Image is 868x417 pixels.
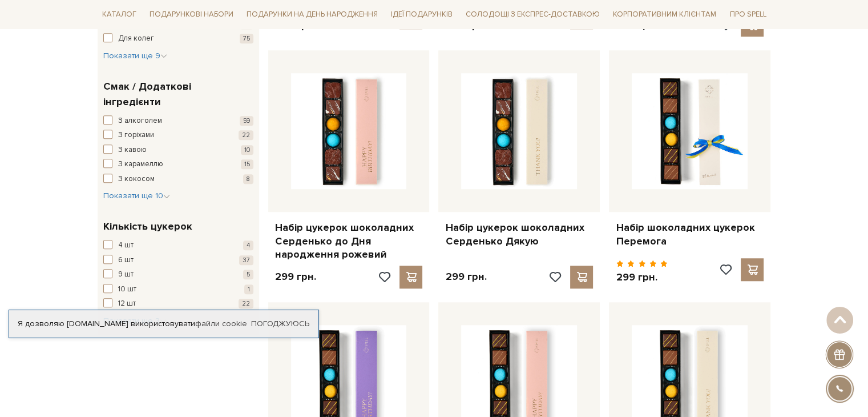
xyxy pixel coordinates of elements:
[240,116,253,126] span: 59
[103,298,253,310] button: 12 шт 22
[98,6,141,23] a: Каталог
[118,284,136,295] span: 10 шт
[244,284,253,294] span: 1
[243,270,253,279] span: 5
[241,159,253,169] span: 15
[239,255,253,265] span: 37
[118,33,154,45] span: Для колег
[118,240,134,251] span: 4 шт
[118,298,136,310] span: 12 шт
[243,174,253,184] span: 8
[118,174,155,185] span: З кокосом
[445,270,486,283] p: 299 грн.
[145,6,238,23] a: Подарункові набори
[103,190,170,202] button: Показати ще 10
[445,221,593,248] a: Набір цукерок шоколадних Серденько Дякую
[243,240,253,250] span: 4
[103,51,167,61] span: Показати ще 9
[103,269,253,280] button: 9 шт 5
[103,255,253,266] button: 6 шт 37
[103,130,253,141] button: З горіхами 22
[239,130,253,140] span: 22
[103,284,253,295] button: 10 шт 1
[118,255,134,266] span: 6 шт
[386,6,457,23] a: Ідеї подарунків
[103,191,170,201] span: Показати ще 10
[275,270,316,283] p: 299 грн.
[616,221,764,248] a: Набір шоколадних цукерок Перемога
[251,319,309,329] a: Погоджуюсь
[118,145,147,156] span: З кавою
[195,319,247,328] a: файли cookie
[103,145,253,156] button: З кавою 10
[608,6,721,23] a: Корпоративним клієнтам
[103,219,192,234] span: Кількість цукерок
[240,34,253,43] span: 75
[118,269,134,280] span: 9 шт
[9,319,318,329] div: Я дозволяю [DOMAIN_NAME] використовувати
[239,299,253,308] span: 22
[103,240,253,251] button: 4 шт 4
[275,221,423,261] a: Набір цукерок шоколадних Серденько до Дня народження рожевий
[241,145,253,155] span: 10
[103,33,253,45] button: Для колег 75
[103,79,251,110] span: Смак / Додаткові інгредієнти
[725,6,770,23] a: Про Spell
[242,6,382,23] a: Подарунки на День народження
[103,159,253,170] button: З карамеллю 15
[118,130,154,141] span: З горіхами
[103,174,253,185] button: З кокосом 8
[461,5,604,24] a: Солодощі з експрес-доставкою
[616,271,668,284] p: 299 грн.
[240,19,253,29] span: 64
[118,115,162,127] span: З алкоголем
[118,159,163,170] span: З карамеллю
[103,115,253,127] button: З алкоголем 59
[103,50,167,62] button: Показати ще 9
